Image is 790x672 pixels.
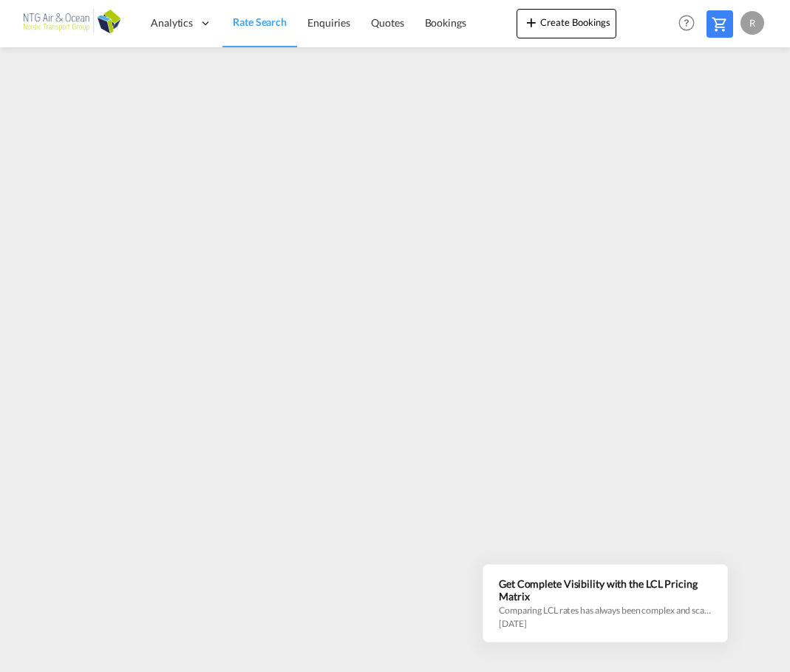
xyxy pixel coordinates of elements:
[674,10,706,37] div: Help
[740,11,764,35] div: R
[371,16,403,29] span: Quotes
[22,7,122,40] img: af31b1c0b01f11ecbc353f8e72265e29.png
[307,16,350,29] span: Enquiries
[233,16,287,28] span: Rate Search
[425,16,466,29] span: Bookings
[151,16,193,30] span: Analytics
[517,9,616,38] button: icon-plus 400-fgCreate Bookings
[674,10,699,35] span: Help
[522,13,540,31] md-icon: icon-plus 400-fg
